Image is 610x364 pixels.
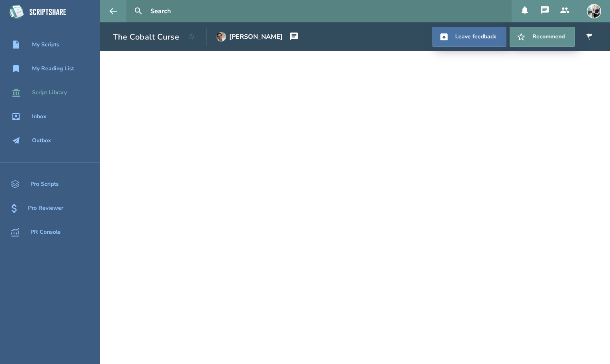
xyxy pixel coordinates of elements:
h1: The Cobalt Curse [113,32,179,42]
div: [PERSON_NAME] [229,33,283,40]
div: My Reading List [32,66,74,72]
div: My Scripts [32,42,59,48]
a: Leave feedback [432,27,506,47]
a: [PERSON_NAME] [216,28,283,46]
div: Script Library [32,90,67,96]
img: user_1673573717-crop.jpg [587,4,601,18]
div: Outbox [32,137,51,144]
button: Recommend [510,27,575,47]
button: View script details [182,28,200,46]
div: Pro Scripts [30,181,59,187]
div: Inbox [32,113,46,120]
div: Pro Reviewer [28,205,63,211]
img: user_1714333753-crop.jpg [216,32,226,42]
div: PR Console [30,229,61,235]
